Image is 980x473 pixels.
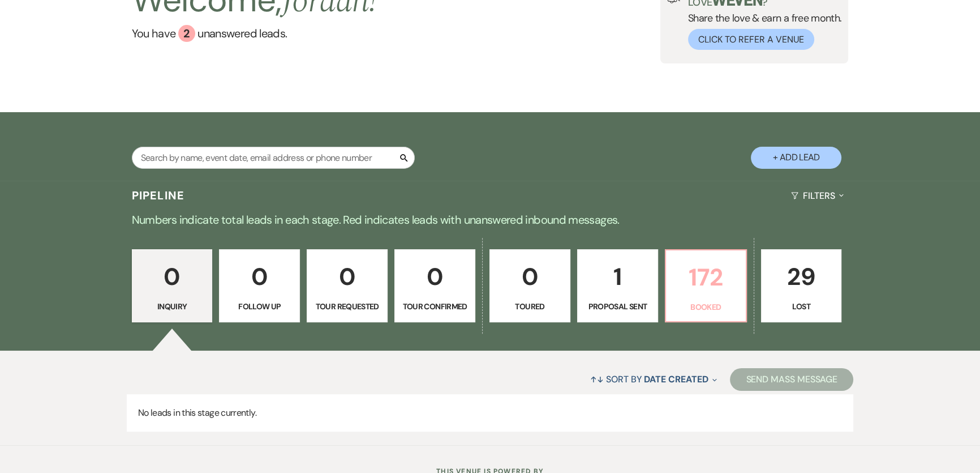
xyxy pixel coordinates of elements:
p: 0 [402,258,468,296]
p: Lost [768,300,835,313]
a: 0Follow Up [219,249,300,323]
a: 29Lost [761,249,842,323]
p: 29 [768,258,835,296]
p: Toured [497,300,563,313]
p: 0 [314,258,380,296]
p: 0 [139,258,205,296]
p: 0 [226,258,293,296]
input: Search by name, event date, email address or phone number [132,147,415,169]
p: Proposal Sent [584,300,651,313]
button: Sort By Date Created [586,364,721,394]
button: Click to Refer a Venue [688,29,814,50]
button: + Add Lead [751,147,841,169]
p: 172 [673,258,739,296]
p: Numbers indicate total leads in each stage. Red indicates leads with unanswered inbound messages. [83,211,897,229]
p: Inquiry [139,300,205,313]
h3: Pipeline [132,188,185,203]
span: Date Created [644,373,708,385]
button: Send Mass Message [730,368,853,391]
a: 0Toured [489,249,570,323]
p: Tour Confirmed [402,300,468,313]
p: 1 [584,258,651,296]
span: ↑↓ [590,373,604,385]
p: Follow Up [226,300,293,313]
div: 2 [178,25,195,42]
button: Filters [786,181,848,211]
a: 172Booked [665,249,747,323]
a: You have 2 unanswered leads. [132,25,377,42]
p: Booked [673,301,739,313]
p: 0 [497,258,563,296]
a: 0Tour Confirmed [394,249,475,323]
p: No leads in this stage currently. [127,394,853,432]
a: 0Tour Requested [307,249,388,323]
p: Tour Requested [314,300,380,313]
a: 0Inquiry [132,249,213,323]
a: 1Proposal Sent [577,249,658,323]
